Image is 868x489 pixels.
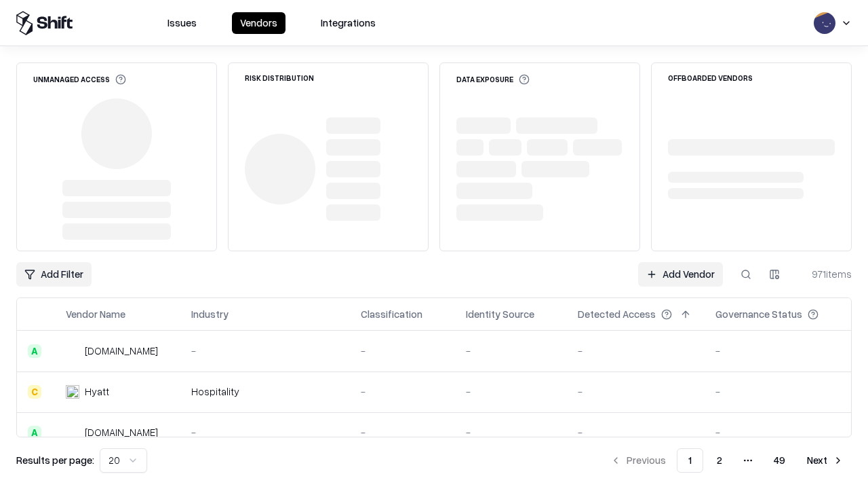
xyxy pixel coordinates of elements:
div: - [715,384,840,399]
div: - [578,425,694,439]
a: Add Vendor [638,262,723,287]
div: - [361,344,444,358]
div: Governance Status [715,307,802,321]
button: Integrations [313,12,384,34]
div: Classification [361,307,422,321]
div: - [361,384,444,399]
div: 971 items [797,267,852,281]
div: Identity Source [466,307,534,321]
div: Data Exposure [456,74,530,85]
div: C [28,385,41,399]
div: Offboarded Vendors [668,74,753,81]
div: - [361,425,444,439]
div: - [578,384,694,399]
button: 49 [763,448,796,473]
div: Detected Access [578,307,656,321]
div: - [715,425,840,439]
button: Vendors [232,12,285,34]
div: Hospitality [191,384,339,399]
div: - [715,344,840,358]
div: [DOMAIN_NAME] [85,425,158,439]
img: intrado.com [66,344,79,358]
div: Industry [191,307,229,321]
img: primesec.co.il [66,426,79,439]
button: Next [799,448,852,473]
div: Risk Distribution [245,74,314,81]
div: Unmanaged Access [33,74,126,85]
div: - [191,344,339,358]
button: Issues [159,12,205,34]
button: 1 [677,448,703,473]
button: Add Filter [16,262,92,287]
div: - [578,344,694,358]
div: A [28,344,41,358]
button: 2 [706,448,733,473]
div: - [466,425,556,439]
div: [DOMAIN_NAME] [85,344,158,358]
div: - [191,425,339,439]
div: A [28,426,41,439]
div: Hyatt [85,384,109,399]
p: Results per page: [16,453,94,467]
nav: pagination [602,448,852,473]
div: Vendor Name [66,307,125,321]
div: - [466,384,556,399]
img: Hyatt [66,385,79,399]
div: - [466,344,556,358]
